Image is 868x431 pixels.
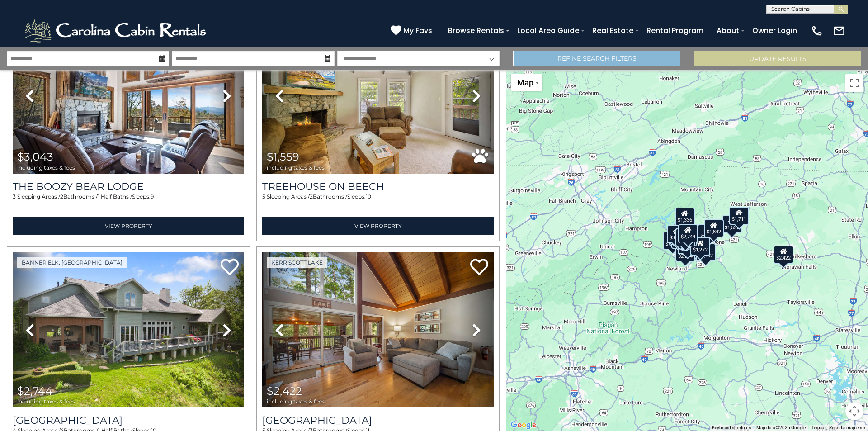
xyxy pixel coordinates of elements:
div: $2,744 [678,224,698,242]
span: Map data ©2025 Google [756,425,806,430]
div: $1,842 [704,219,724,237]
span: $2,744 [17,384,52,398]
a: [GEOGRAPHIC_DATA] [262,414,494,426]
div: $2,402 [696,243,716,261]
img: thumbnail_168730914.jpeg [262,19,494,174]
a: Owner Login [748,23,802,38]
div: $1,559 [675,228,695,246]
span: $1,559 [267,150,299,163]
div: $1,822 [663,232,683,250]
div: $1,336 [675,208,695,226]
img: Google [509,419,538,431]
button: Update Results [694,51,861,66]
span: including taxes & fees [17,398,75,404]
span: 2 [310,193,313,200]
span: 9 [151,193,154,200]
button: Change map style [511,74,542,91]
span: including taxes & fees [267,165,325,171]
a: Rental Program [642,23,708,38]
div: $2,422 [774,245,793,263]
a: Add to favorites [470,258,488,277]
span: Map [517,78,533,87]
img: thumbnail_169036678.jpeg [262,252,494,407]
a: Refine Search Filters [513,51,680,66]
a: Kerr Scott Lake [267,257,327,268]
a: View Property [262,217,494,235]
div: Sleeping Areas / Bathrooms / Sleeps: [262,193,494,214]
img: White-1-2.png [23,17,210,44]
span: 5 [262,193,265,200]
div: $3,043 [667,225,687,243]
a: Banner Elk, [GEOGRAPHIC_DATA] [17,257,127,268]
a: [GEOGRAPHIC_DATA] [13,414,244,426]
img: mail-regular-white.png [833,24,845,37]
span: including taxes & fees [267,398,325,404]
div: $1,711 [729,207,749,225]
a: Local Area Guide [513,23,584,38]
span: 1 Half Baths / [98,193,132,200]
a: Terms [811,425,824,430]
div: Sleeping Areas / Bathrooms / Sleeps: [13,193,244,214]
img: phone-regular-white.png [811,24,823,37]
span: $2,422 [267,384,302,398]
a: Treehouse On Beech [262,180,494,193]
h3: Montallori Stone Lodge [13,414,244,426]
a: The Boozy Bear Lodge [13,180,244,193]
img: thumbnail_168777839.jpeg [13,252,244,407]
button: Toggle fullscreen view [845,74,863,92]
div: $1,272 [690,237,710,255]
a: Add to favorites [221,258,239,277]
a: My Favs [391,25,434,37]
span: My Favs [403,25,432,36]
div: $1,537 [722,215,742,233]
button: Map camera controls [845,402,863,420]
a: Real Estate [588,23,638,38]
img: thumbnail_167447276.jpeg [13,19,244,174]
h3: Lake Hills Hideaway [262,414,494,426]
span: 3 [13,193,16,200]
span: 10 [366,193,371,200]
span: $3,043 [17,150,53,163]
div: $2,574 [675,243,695,261]
a: Browse Rentals [443,23,509,38]
a: About [712,23,744,38]
div: $7,339 [678,236,698,254]
a: View Property [13,217,244,235]
a: Open this area in Google Maps (opens a new window) [509,419,538,431]
span: 2 [60,193,63,200]
button: Keyboard shortcuts [712,425,751,431]
span: including taxes & fees [17,165,75,171]
a: Report a map error [829,425,865,430]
